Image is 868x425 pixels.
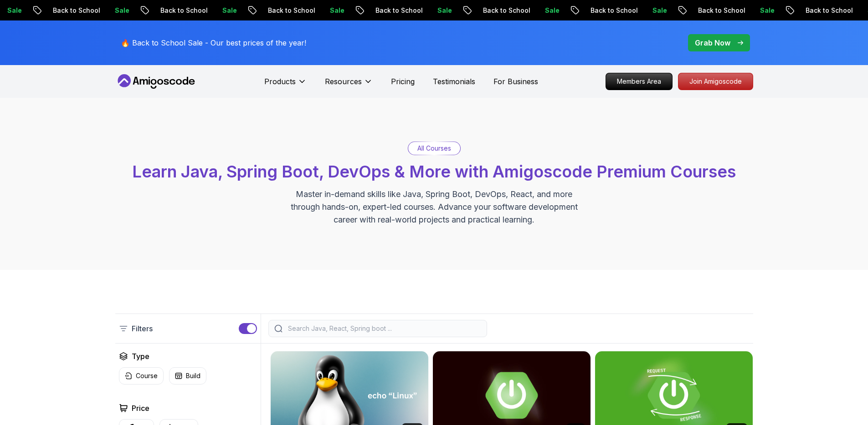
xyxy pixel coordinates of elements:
[391,76,415,87] a: Pricing
[121,37,306,48] p: 🔥 Back to School Sale - Our best prices of the year!
[493,76,538,87] a: For Business
[678,73,753,90] a: Join Amigoscode
[325,76,373,94] button: Resources
[119,367,164,385] button: Course
[132,323,153,334] p: Filters
[536,6,565,15] p: Sale
[169,367,206,385] button: Build
[644,6,673,15] p: Sale
[325,76,362,87] p: Resources
[106,6,135,15] p: Sale
[264,76,296,87] p: Products
[321,6,350,15] p: Sale
[186,371,200,380] p: Build
[152,6,214,15] p: Back to School
[132,162,736,182] span: Learn Java, Spring Boot, DevOps & More with Amigoscode Premium Courses
[678,73,753,90] p: Join Amigoscode
[606,73,673,90] a: Members Area
[367,6,429,15] p: Back to School
[751,6,781,15] p: Sale
[695,37,730,48] p: Grab Now
[132,403,149,414] h2: Price
[797,6,859,15] p: Back to School
[689,6,751,15] p: Back to School
[214,6,243,15] p: Sale
[136,371,158,380] p: Course
[264,76,307,94] button: Products
[417,144,451,153] p: All Courses
[474,6,536,15] p: Back to School
[286,324,481,333] input: Search Java, React, Spring boot ...
[606,73,672,90] p: Members Area
[582,6,644,15] p: Back to School
[44,6,106,15] p: Back to School
[132,351,149,362] h2: Type
[429,6,458,15] p: Sale
[281,188,587,226] p: Master in-demand skills like Java, Spring Boot, DevOps, React, and more through hands-on, expert-...
[259,6,321,15] p: Back to School
[433,76,475,87] a: Testimonials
